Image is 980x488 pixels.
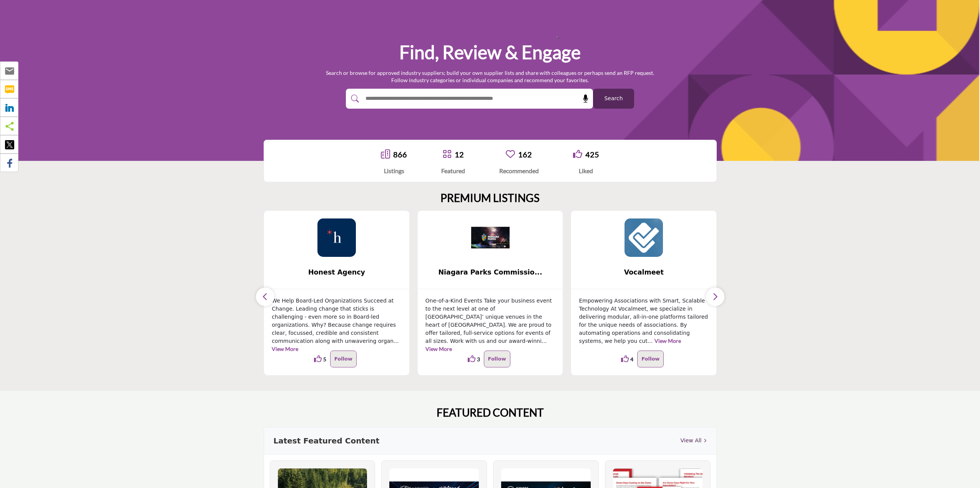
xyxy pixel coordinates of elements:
[579,297,709,345] p: Empowering Associations with Smart, Scalable Technology At Vocalmeet, we specialize in delivering...
[442,149,452,160] a: Go to Featured
[274,435,380,447] h3: Latest Featured Content
[393,150,407,159] a: 866
[518,150,532,159] a: 162
[381,166,407,175] div: Listings
[425,346,452,352] a: View More
[541,338,546,344] span: ...
[264,262,409,283] a: Honest Agency
[604,94,623,103] span: Search
[429,267,551,277] span: Niagara Parks Commissio...
[440,192,540,205] h2: PREMIUM LISTINGS
[429,262,551,283] b: Niagara Parks Commission
[571,262,716,283] a: Vocalmeet
[437,406,544,419] h2: FEATURED CONTENT
[326,69,654,84] p: Search or browse for approved industry suppliers; build your own supplier lists and share with co...
[317,218,356,257] img: Honest Agency
[399,40,581,64] h1: Find, Review & Engage
[630,355,633,363] span: 4
[334,354,352,364] p: Follow
[330,351,357,367] button: Follow
[506,149,515,160] a: Go to Recommended
[641,354,659,364] p: Follow
[276,267,398,277] span: Honest Agency
[680,437,706,445] a: View All
[276,262,398,283] b: Honest Agency
[654,337,681,344] a: View More
[272,346,298,352] a: View More
[625,218,663,257] img: Vocalmeet
[583,267,705,277] span: Vocalmeet
[441,166,465,175] div: Featured
[471,218,510,257] img: Niagara Parks Commission
[585,150,599,159] a: 425
[484,351,510,367] button: Follow
[418,262,563,283] a: Niagara Parks Commissio...
[573,149,582,159] i: Go to Liked
[637,351,664,367] button: Follow
[394,338,399,344] span: ...
[323,355,326,363] span: 5
[272,297,402,353] p: We Help Board-Led Organizations Succeed at Change. Leading change that sticks is challenging - ev...
[583,262,705,283] b: Vocalmeet
[499,166,539,175] div: Recommended
[488,354,506,364] p: Follow
[425,297,555,353] p: One-of-a-Kind Events Take your business event to the next level at one of [GEOGRAPHIC_DATA]’ uniq...
[477,355,480,363] span: 3
[455,150,464,159] a: 12
[593,89,634,109] button: Search
[648,338,653,344] span: ...
[573,166,599,175] div: Liked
